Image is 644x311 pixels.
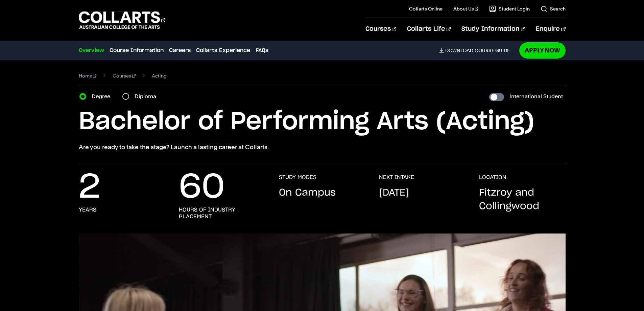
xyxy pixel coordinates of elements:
p: 60 [179,174,225,201]
a: Apply Now [519,42,566,58]
a: DownloadCourse Guide [439,47,515,53]
div: Go to homepage [79,10,165,30]
a: Collarts Life [407,18,451,40]
h3: LOCATION [479,174,506,181]
p: 2 [79,174,100,201]
p: Fitzroy and Collingwood [479,186,566,213]
label: Degree [92,92,114,101]
h3: NEXT INTAKE [379,174,414,181]
p: [DATE] [379,186,409,200]
a: Courses [113,71,136,81]
p: On Campus [279,186,336,200]
span: Acting [152,71,167,81]
a: Overview [79,46,104,54]
a: Home [79,71,97,81]
a: Careers [169,46,191,54]
span: Download [445,47,473,53]
a: Enquire [536,18,565,40]
label: International Student [509,92,563,101]
a: Search [541,5,566,12]
h3: years [79,206,96,213]
a: Study Information [461,18,525,40]
h3: hours of industry placement [179,206,265,220]
a: Collarts Online [409,5,443,12]
label: Diploma [135,92,160,101]
h1: Bachelor of Performing Arts (Acting) [79,107,566,137]
a: Student Login [489,5,530,12]
a: Collarts Experience [196,46,250,54]
h3: STUDY MODES [279,174,316,181]
a: Course Information [110,46,164,54]
a: About Us [453,5,478,12]
a: Courses [365,18,396,40]
a: FAQs [256,46,268,54]
p: Are you ready to take the stage? Launch a lasting career at Collarts. [79,142,566,152]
